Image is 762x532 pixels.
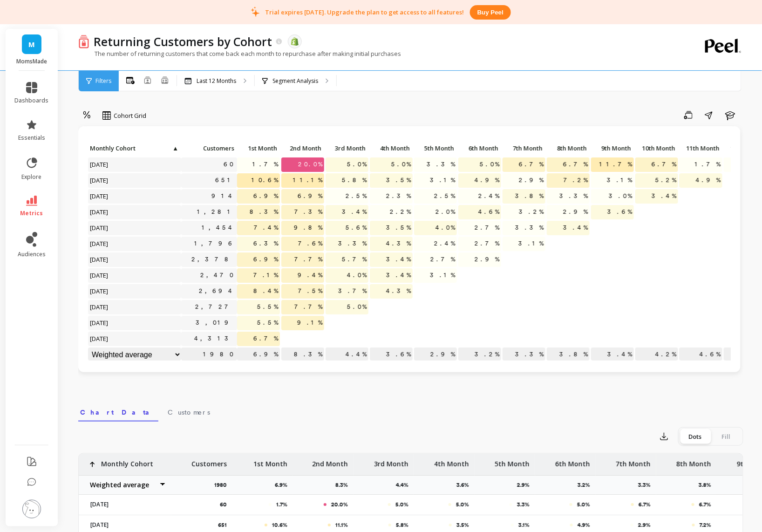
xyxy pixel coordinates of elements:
p: The number of returning customers that come back each month to repurchase after making initial pu... [78,49,401,58]
span: 2.3% [384,189,413,203]
span: 7.4% [252,221,280,235]
p: [DATE] [85,521,166,529]
a: 1,281 [195,205,237,219]
div: Toggle SortBy [237,142,281,156]
span: 2nd Month [283,144,321,152]
span: 2.5% [432,189,457,203]
span: 3.4% [340,205,368,219]
p: 3.8% [699,481,717,489]
p: 2.9% [414,348,457,361]
span: explore [22,173,42,181]
p: Segment Analysis [272,77,318,85]
span: audiences [18,251,46,258]
span: 11.1% [291,173,324,187]
span: 2.9% [473,252,501,266]
span: 20.0% [296,157,324,171]
span: 8th Month [549,144,587,152]
span: 9th Month [593,144,631,152]
span: Monthly Cohort [90,144,171,152]
p: [DATE] [85,501,166,508]
span: 3.4% [384,252,413,266]
span: 6.3% [252,237,280,251]
span: 7.3% [293,205,324,219]
p: 5th Month [414,142,457,155]
span: 3.3% [513,221,545,235]
span: 9.8% [292,221,324,235]
span: 6.9% [252,252,280,266]
p: 3rd Month [326,142,368,155]
span: 6.7% [561,157,590,171]
span: [DATE] [88,237,111,251]
p: 2nd Month [281,142,324,155]
span: 2.7% [473,221,501,235]
p: 3.3% [517,501,530,508]
div: Toggle SortBy [369,142,414,156]
span: [DATE] [88,300,111,314]
span: 3.1% [517,237,545,251]
p: 4.4% [326,348,368,361]
p: Trial expires [DATE]. Upgrade the plan to get access to all features! [265,8,464,16]
p: 8.3% [335,481,354,489]
span: 2.7% [473,237,501,251]
p: 4.2% [635,348,678,361]
span: 6th Month [460,144,498,152]
span: 4.9% [473,173,501,187]
div: Toggle SortBy [546,142,591,156]
span: Chart Data [80,408,156,417]
span: ▲ [171,144,178,152]
span: 11.7% [598,157,634,171]
a: 651 [213,173,237,187]
span: 7.1% [252,268,280,282]
img: profile picture [22,500,41,518]
p: 8th Month [547,142,590,155]
span: 3.4% [650,189,678,203]
p: 7th Month [503,142,545,155]
span: 6.7% [252,332,280,346]
p: 5th Month [495,454,530,469]
span: 6.9% [252,189,280,203]
p: 11.1% [335,521,348,529]
p: 9th Month [591,142,634,155]
p: 4.6% [680,348,722,361]
a: 914 [210,189,237,203]
span: 3.2% [517,205,545,219]
p: 6th Month [458,142,501,155]
p: 4.9% [578,521,590,529]
p: 60 [220,501,227,508]
img: header icon [78,34,89,48]
p: Last 12 Months [197,77,236,85]
p: 3.5% [456,521,469,529]
span: 5.2% [653,173,678,187]
span: 5.7% [340,252,368,266]
span: 7.2% [562,173,590,187]
p: 3.2% [578,481,596,489]
span: [DATE] [88,316,111,330]
span: [DATE] [88,157,111,171]
span: 3.1% [605,173,634,187]
p: 20.0% [331,501,348,508]
span: 4.9% [694,173,722,187]
span: 3.5% [384,221,413,235]
span: essentials [18,134,45,142]
div: Toggle SortBy [325,142,369,156]
div: Dots [680,429,711,444]
span: 3.8% [513,189,545,203]
p: 8th Month [676,454,711,469]
p: 4.4% [396,481,414,489]
p: 3.2% [458,348,501,361]
span: 2.9% [561,205,590,219]
span: 2.4% [476,189,501,203]
span: [DATE] [88,332,111,346]
span: [DATE] [88,252,111,266]
span: 3rd Month [327,144,366,152]
a: 2,727 [193,300,237,314]
div: Fill [711,429,742,444]
nav: Tabs [78,400,743,422]
span: 5.6% [344,221,368,235]
span: 2.5% [344,189,368,203]
p: 6.9% [237,348,280,361]
p: 1980 [181,348,237,361]
p: 2.9% [638,521,651,529]
p: MomsMade [15,58,49,65]
p: 1980 [214,481,232,489]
